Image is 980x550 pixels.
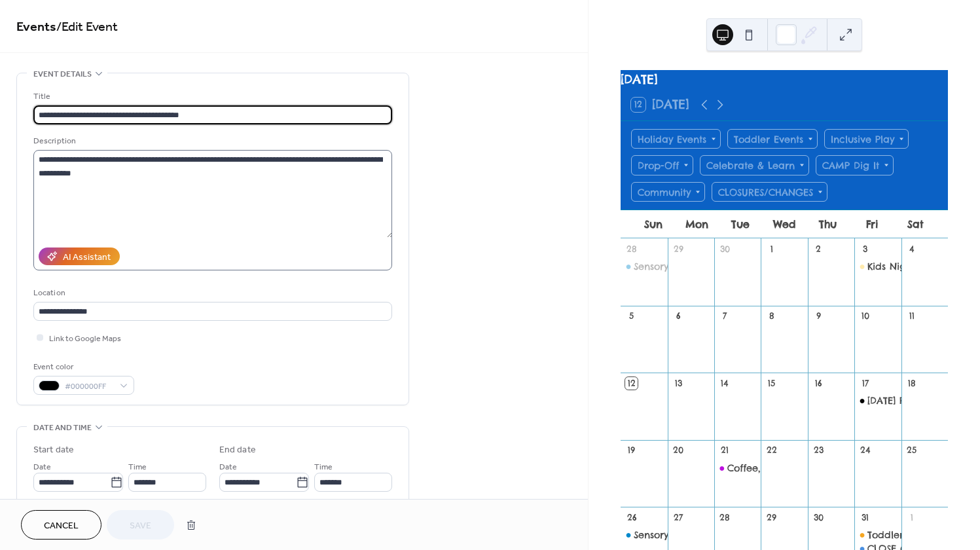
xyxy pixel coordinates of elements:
div: Sun [631,210,675,238]
div: 20 [672,445,684,456]
button: Cancel [21,510,101,540]
div: 19 [625,445,637,456]
div: Kids Night Out [867,260,935,273]
div: 22 [766,445,778,456]
div: 11 [906,310,918,322]
div: 12 [625,377,637,389]
span: #000000FF [65,380,113,394]
div: Description [33,134,390,148]
div: 31 [859,511,871,523]
span: / Edit Event [56,14,118,40]
div: Tue [719,210,763,238]
span: Time [314,460,333,474]
div: 28 [719,511,731,523]
div: 14 [719,377,731,389]
div: 2 [812,244,824,255]
a: Events [16,14,56,40]
div: Coffee, Conversation, & Toddler Playdate [714,462,761,475]
div: HALLOWEEN PARTY - Kids Night Out (4 years+) [854,394,901,407]
div: 25 [906,445,918,456]
div: 10 [859,310,871,322]
span: Time [128,460,147,474]
div: 17 [859,377,871,389]
div: 8 [766,310,778,322]
div: Sensory Sunday - Sensory Hour [621,528,667,541]
div: Coffee, Conversation, & Toddler Playdate [727,462,923,475]
div: 5 [625,310,637,322]
div: Wed [763,210,807,238]
div: Sensory [DATE] - Sensory Hour [634,260,773,273]
div: 6 [672,310,684,322]
span: Date [33,460,51,474]
div: 1 [766,244,778,255]
span: Cancel [44,519,79,533]
div: 28 [625,244,637,255]
div: Mon [675,210,719,238]
div: 21 [719,445,731,456]
div: 23 [812,445,824,456]
div: Sensory [DATE] - Sensory Hour [634,528,773,541]
div: 9 [812,310,824,322]
div: Thu [807,210,850,238]
div: 29 [672,244,684,255]
div: Fri [850,210,894,238]
div: 30 [812,511,824,523]
div: 26 [625,511,637,523]
div: Event color [33,360,132,374]
div: [DATE] [621,70,948,89]
button: AI Assistant [39,247,120,265]
div: 3 [859,244,871,255]
div: 27 [672,511,684,523]
div: AI Assistant [63,251,111,265]
div: 1 [906,511,918,523]
div: Sensory Sunday - Sensory Hour [621,260,667,273]
div: 24 [859,445,871,456]
div: 18 [906,377,918,389]
div: 15 [766,377,778,389]
div: Sat [894,210,937,238]
div: Location [33,286,390,300]
div: End date [219,443,256,457]
div: 13 [672,377,684,389]
div: Toddler Halloween Party (5 years & younger ONLY) [854,528,901,541]
div: Title [33,90,390,103]
div: 4 [906,244,918,255]
div: Kids Night Out [854,260,901,273]
div: 16 [812,377,824,389]
div: 30 [719,244,731,255]
span: Date [219,460,237,474]
div: Start date [33,443,74,457]
div: 7 [719,310,731,322]
div: 29 [766,511,778,523]
span: Date and time [33,421,92,435]
span: Link to Google Maps [49,332,121,346]
span: Event details [33,67,92,81]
